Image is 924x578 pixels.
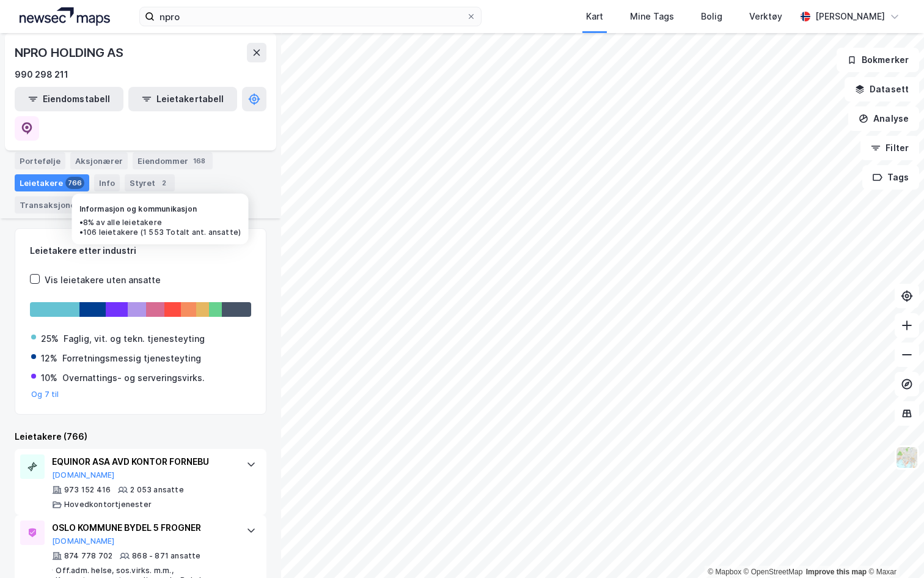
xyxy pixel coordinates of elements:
[62,371,205,385] div: Overnattings- og serveringsvirks.
[895,446,919,469] img: Z
[749,9,782,24] div: Verktøy
[806,568,867,576] a: Improve this map
[128,87,237,111] button: Leietakertabell
[848,106,919,131] button: Analyse
[630,9,674,24] div: Mine Tags
[130,485,184,495] div: 2 053 ansatte
[191,155,208,167] div: 168
[41,332,59,346] div: 25%
[52,521,234,535] div: OSLO KOMMUNE BYDEL 5 FROGNER
[62,351,201,366] div: Forretningsmessig tjenesteyting
[125,174,175,191] div: Styret
[20,7,110,26] img: logo.a4113a55bc3d86da70a041830d287a7e.svg
[158,177,170,189] div: 2
[41,371,57,385] div: 10%
[586,9,603,24] div: Kart
[744,568,803,576] a: OpenStreetMap
[863,519,924,578] iframe: Chat Widget
[15,87,123,111] button: Eiendomstabell
[133,152,213,169] div: Eiendommer
[708,568,741,576] a: Mapbox
[15,174,89,191] div: Leietakere
[155,7,466,26] input: Søk på adresse, matrikkel, gårdeiere, leietakere eller personer
[815,9,885,24] div: [PERSON_NAME]
[64,485,111,495] div: 973 152 416
[837,48,919,72] button: Bokmerker
[860,136,919,160] button: Filter
[81,199,101,211] div: 3141
[64,332,205,346] div: Faglig, vit. og tekn. tjenesteyting
[15,43,126,62] div: NPRO HOLDING AS
[52,536,115,546] button: [DOMAIN_NAME]
[64,551,112,561] div: 874 778 702
[30,243,251,258] div: Leietakere etter industri
[863,519,924,578] div: Kontrollprogram for chat
[15,67,68,82] div: 990 298 211
[31,390,59,399] button: Og 7 til
[845,77,919,102] button: Datasett
[15,196,106,213] div: Transaksjoner
[52,470,115,480] button: [DOMAIN_NAME]
[132,551,200,561] div: 868 - 871 ansatte
[15,429,266,444] div: Leietakere (766)
[64,500,152,509] div: Hovedkontortjenester
[70,152,128,169] div: Aksjonærer
[701,9,722,24] div: Bolig
[41,351,57,366] div: 12%
[862,165,919,190] button: Tags
[45,273,161,287] div: Vis leietakere uten ansatte
[94,174,120,191] div: Info
[15,152,65,169] div: Portefølje
[52,454,234,469] div: EQUINOR ASA AVD KONTOR FORNEBU
[65,177,84,189] div: 766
